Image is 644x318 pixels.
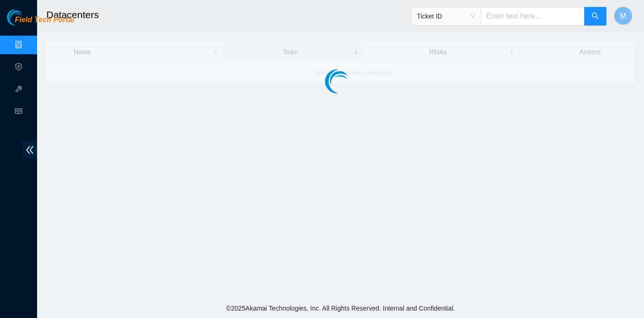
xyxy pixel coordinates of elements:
[7,17,74,29] a: Akamai TechnologiesField Tech Portal
[620,10,626,22] span: M
[15,103,22,122] span: read
[37,299,644,318] footer: © 2025 Akamai Technologies, Inc. All Rights Reserved. Internal and Confidential.
[584,7,606,25] button: search
[614,6,632,25] button: M
[592,12,599,21] span: search
[417,9,475,23] span: Ticket ID
[7,9,47,25] img: Akamai Technologies
[481,7,585,25] input: Enter text here...
[15,16,74,25] span: Field Tech Portal
[23,141,37,159] span: double-left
